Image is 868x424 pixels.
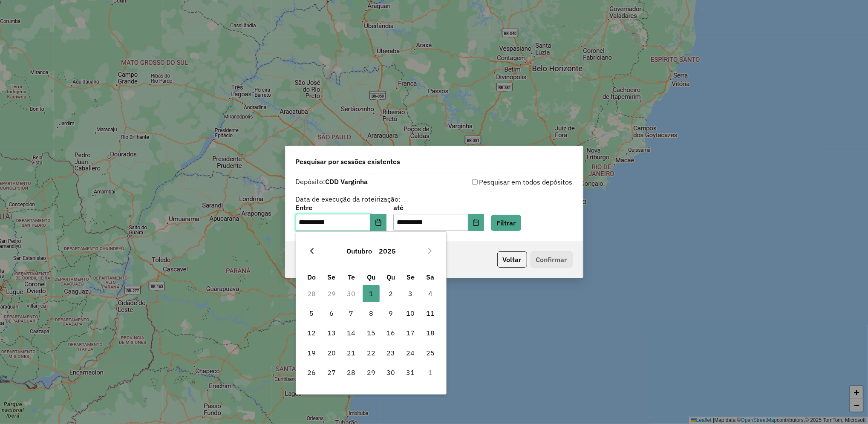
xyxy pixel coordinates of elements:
td: 20 [322,343,341,362]
td: 27 [322,363,341,382]
span: 4 [422,285,439,302]
button: Choose Date [370,214,386,231]
span: 14 [343,324,360,341]
span: Do [308,273,316,281]
span: Se [407,273,415,281]
span: 2 [382,285,399,302]
span: 12 [303,324,320,341]
td: 31 [401,363,420,382]
span: 10 [402,305,419,322]
span: 26 [303,364,320,381]
div: Choose Date [296,231,447,395]
span: Se [327,273,335,281]
td: 1 [361,283,381,303]
span: 19 [303,344,320,361]
button: Next Month [423,244,437,258]
td: 10 [401,303,420,323]
td: 13 [322,323,341,343]
td: 11 [421,303,440,323]
span: 1 [363,285,380,302]
button: Voltar [497,251,527,268]
td: 28 [341,363,361,382]
span: Qu [367,273,375,281]
span: 13 [323,324,340,341]
label: Depósito: [296,176,368,187]
span: 17 [402,324,419,341]
td: 8 [361,303,381,323]
td: 12 [302,323,321,343]
td: 23 [381,343,401,362]
span: 22 [363,344,380,361]
label: Data de execução da roteirização: [296,194,401,204]
button: Choose Date [468,214,484,231]
td: 1 [421,363,440,382]
button: Previous Month [305,244,319,258]
td: 18 [421,323,440,343]
strong: CDD Varginha [326,177,368,186]
span: Pesquisar por sessões existentes [296,156,401,167]
span: Sa [426,273,434,281]
span: 25 [422,344,439,361]
span: 18 [422,324,439,341]
td: 5 [302,303,321,323]
span: 30 [382,364,399,381]
td: 16 [381,323,401,343]
label: Entre [296,202,386,213]
span: 3 [402,285,419,302]
button: Choose Year [375,241,399,261]
span: 23 [382,344,399,361]
span: 7 [343,305,360,322]
td: 3 [401,283,420,303]
span: 9 [382,305,399,322]
span: 11 [422,305,439,322]
span: 5 [303,305,320,322]
td: 17 [401,323,420,343]
td: 30 [381,363,401,382]
span: 20 [323,344,340,361]
span: 24 [402,344,419,361]
span: 8 [363,305,380,322]
td: 9 [381,303,401,323]
td: 19 [302,343,321,362]
td: 26 [302,363,321,382]
td: 15 [361,323,381,343]
label: até [393,202,484,213]
td: 21 [341,343,361,362]
span: Te [348,273,355,281]
td: 2 [381,283,401,303]
td: 7 [341,303,361,323]
td: 4 [421,283,440,303]
span: 16 [382,324,399,341]
span: 31 [402,364,419,381]
span: 6 [323,305,340,322]
td: 14 [341,323,361,343]
td: 6 [322,303,341,323]
span: 29 [363,364,380,381]
td: 30 [341,283,361,303]
span: Qu [386,273,395,281]
td: 29 [361,363,381,382]
button: Filtrar [491,215,521,231]
span: 21 [343,344,360,361]
td: 29 [322,283,341,303]
span: 28 [343,364,360,381]
span: 27 [323,364,340,381]
span: 15 [363,324,380,341]
div: Pesquisar em todos depósitos [434,177,573,187]
td: 22 [361,343,381,362]
td: 25 [421,343,440,362]
button: Choose Month [343,241,375,261]
td: 28 [302,283,321,303]
td: 24 [401,343,420,362]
